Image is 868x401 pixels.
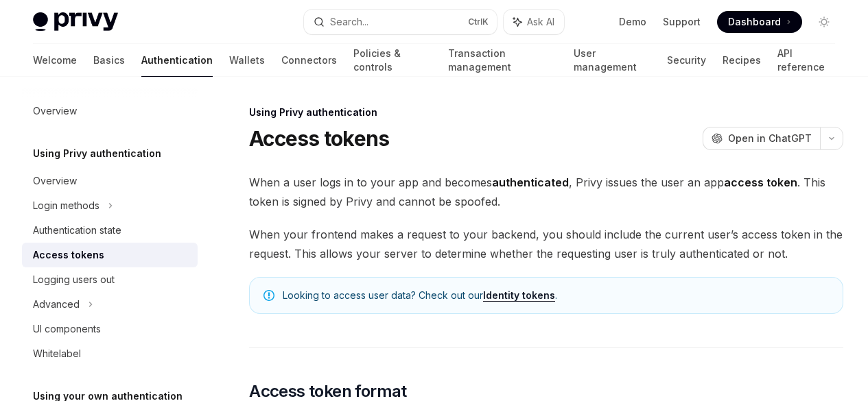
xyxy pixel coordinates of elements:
a: Access tokens [22,243,198,267]
button: Ask AI [504,10,564,34]
svg: Note [263,290,274,301]
a: Demo [619,15,646,29]
button: Open in ChatGPT [703,127,820,150]
a: Connectors [281,44,337,77]
span: When your frontend makes a request to your backend, you should include the current user’s access ... [249,225,843,263]
a: Authentication [141,44,213,77]
span: Dashboard [728,15,781,29]
button: Search...CtrlK [304,10,497,34]
a: Whitelabel [22,341,198,366]
button: Toggle dark mode [813,11,835,33]
a: Identity tokens [483,289,555,302]
a: User management [574,44,651,77]
a: API reference [777,44,835,77]
strong: access token [724,175,797,189]
a: Recipes [723,44,761,77]
h1: Access tokens [249,126,389,151]
a: Transaction management [448,44,556,77]
div: Logging users out [33,271,115,288]
span: Ask AI [527,15,554,29]
div: Authentication state [33,222,121,239]
div: Advanced [33,296,80,313]
span: When a user logs in to your app and becomes , Privy issues the user an app . This token is signed... [249,173,843,211]
a: Policies & controls [353,44,432,77]
a: Wallets [229,44,265,77]
a: Overview [22,99,198,123]
div: Overview [33,103,77,119]
img: light logo [33,12,118,32]
a: Overview [22,169,198,193]
h5: Using Privy authentication [33,145,161,162]
a: Welcome [33,44,77,77]
a: Authentication state [22,218,198,243]
a: Dashboard [717,11,802,33]
a: Security [667,44,706,77]
a: UI components [22,317,198,341]
span: Ctrl K [468,16,489,27]
div: Overview [33,173,77,189]
div: Whitelabel [33,345,81,362]
div: Search... [330,14,368,30]
a: Support [663,15,701,29]
a: Basics [93,44,125,77]
a: Logging users out [22,267,198,292]
span: Looking to access user data? Check out our . [283,289,829,302]
span: Open in ChatGPT [728,132,812,145]
div: Using Privy authentication [249,106,843,119]
div: Access tokens [33,247,104,263]
div: UI components [33,321,101,337]
strong: authenticated [492,175,569,189]
div: Login methods [33,197,99,214]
